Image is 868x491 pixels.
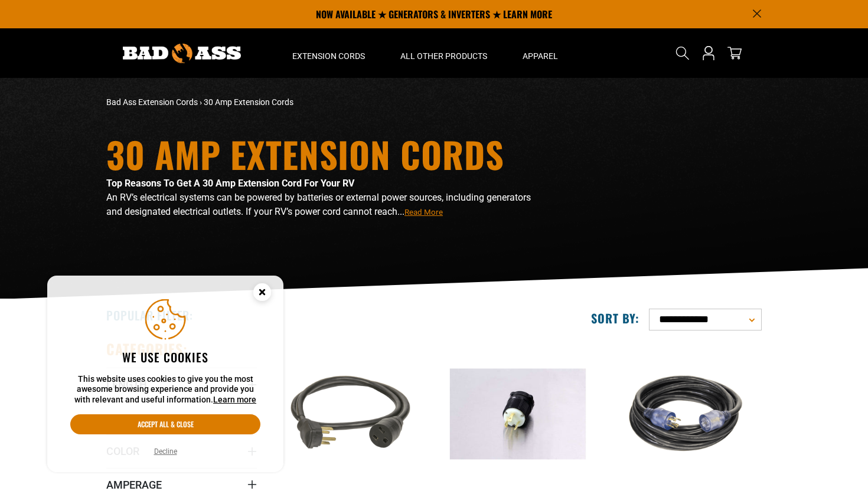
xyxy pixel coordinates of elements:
[47,276,283,473] aside: Cookie Consent
[213,395,256,404] a: Learn more
[106,96,537,109] nav: breadcrumbs
[276,346,425,482] img: black
[106,97,198,107] a: Bad Ass Extension Cords
[612,346,761,482] img: black
[673,44,692,63] summary: Search
[383,28,505,78] summary: All Other Products
[275,28,383,78] summary: Extension Cords
[106,178,354,189] strong: Top Reasons To Get A 30 Amp Extension Cord For Your RV
[523,51,558,61] span: Apparel
[70,374,260,405] p: This website uses cookies to give you the most awesome browsing experience and provide you with r...
[200,97,202,107] span: ›
[123,44,241,63] img: Bad Ass Extension Cords
[106,191,537,219] p: An RV’s electrical systems can be powered by batteries or external power sources, including gener...
[70,414,260,434] button: Accept all & close
[400,51,487,61] span: All Other Products
[106,136,537,172] h1: 30 Amp Extension Cords
[292,51,365,61] span: Extension Cords
[70,349,260,365] h2: We use cookies
[443,368,592,459] img: Century 30A-250V Twistlock Plug NEMA L6-30P
[151,446,181,457] button: Decline
[505,28,576,78] summary: Apparel
[591,310,639,326] label: Sort by:
[204,97,293,107] span: 30 Amp Extension Cords
[404,208,443,217] span: Read More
